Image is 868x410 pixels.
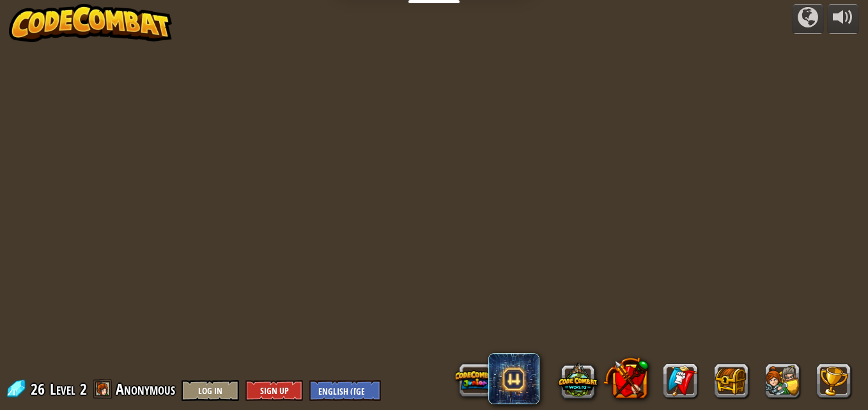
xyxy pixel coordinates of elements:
span: Level [50,379,75,400]
button: Sign Up [245,380,303,401]
span: 26 [31,379,49,399]
img: CodeCombat - Learn how to code by playing a game [9,4,173,42]
span: Anonymous [116,379,175,399]
button: Campaigns [792,4,824,34]
button: Adjust volume [827,4,859,34]
button: Log In [182,380,239,401]
span: 2 [80,379,87,399]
